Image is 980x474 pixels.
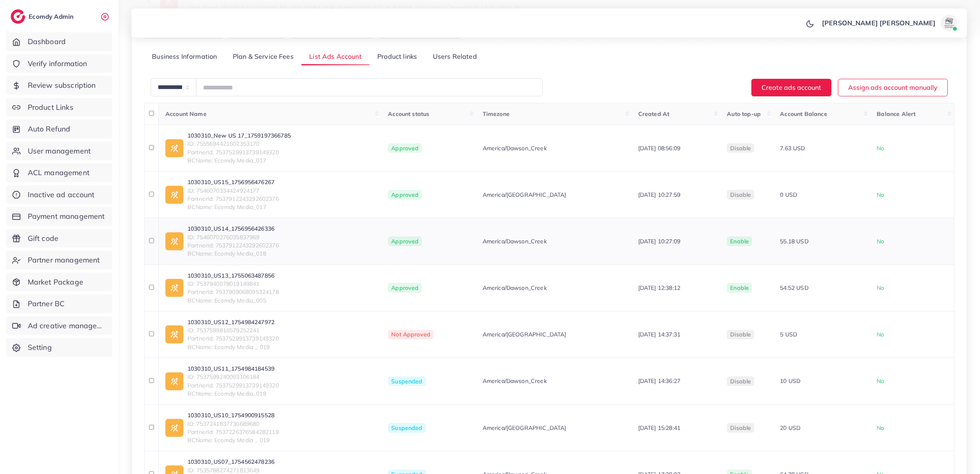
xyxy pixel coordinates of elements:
[6,207,112,226] a: Payment management
[822,18,935,28] p: [PERSON_NAME] [PERSON_NAME]
[165,139,183,157] img: ic-ad-info.7fc67b75.svg
[187,343,279,351] span: BCName: Ecomdy Media _ 019
[638,331,680,338] span: [DATE] 14:37:31
[11,9,76,24] a: logoEcomdy Admin
[187,131,291,140] a: 1030310_New US 17_1759197366785
[187,148,291,156] span: PartnerId: 7537529913739149320
[28,167,89,178] span: ACL management
[187,365,279,373] a: 1030310_US11_1754984184539
[877,424,884,432] span: No
[730,284,749,292] span: enable
[483,237,547,245] span: America/Dawson_Creek
[187,458,279,466] a: 1030310_US07_1754562478236
[6,163,112,182] a: ACL management
[28,342,52,353] span: Setting
[187,241,279,249] span: PartnerId: 7537912243292602376
[425,48,484,66] a: Users Related
[780,238,808,245] span: 55.18 USD
[730,378,751,385] span: disable
[877,377,884,385] span: No
[388,236,422,246] span: Approved
[638,191,680,198] span: [DATE] 10:27:59
[941,15,957,31] img: avatar
[28,255,100,265] span: Partner management
[638,424,680,432] span: [DATE] 15:28:41
[780,191,797,198] span: 0 USD
[28,277,83,287] span: Market Package
[483,191,566,199] span: America/[GEOGRAPHIC_DATA]
[6,338,112,357] a: Setting
[187,203,279,211] span: BCName: Ecomdy Media_017
[187,187,279,195] span: ID: 7546070334424924177
[780,145,805,152] span: 7.63 USD
[780,331,797,338] span: 5 USD
[165,325,183,343] img: ic-ad-info.7fc67b75.svg
[388,283,422,293] span: Approved
[730,191,751,198] span: disable
[388,376,425,386] span: Suspended
[187,271,279,280] a: 1030310_US13_1755063487856
[187,436,279,444] span: BCName: Ecomdy Media _ 019
[483,284,547,292] span: America/Dawson_Creek
[877,110,915,118] span: Balance Alert
[165,372,183,390] img: ic-ad-info.7fc67b75.svg
[730,331,751,338] span: disable
[187,140,291,148] span: ID: 7555694421602353170
[780,284,808,292] span: 54.52 USD
[877,145,884,152] span: No
[483,144,547,152] span: America/Dawson_Creek
[877,331,884,338] span: No
[730,145,751,152] span: disable
[187,195,279,203] span: PartnerId: 7537912243292602376
[187,389,279,398] span: BCName: Ecomdy Media_018
[6,142,112,160] a: User management
[187,280,279,288] span: ID: 7537940078019149841
[388,110,429,118] span: Account status
[187,428,279,436] span: PartnerId: 7537226376584282119
[388,330,434,340] span: Not Approved
[483,424,566,432] span: America/[GEOGRAPHIC_DATA]
[187,318,279,326] a: 1030310_US12_1754984247972
[165,279,183,297] img: ic-ad-info.7fc67b75.svg
[165,419,183,437] img: ic-ad-info.7fc67b75.svg
[388,190,422,200] span: Approved
[187,178,279,186] a: 1030310_US15_1756956476267
[727,110,761,118] span: Auto top-up
[187,249,279,258] span: BCName: Ecomdy Media_018
[28,146,91,156] span: User management
[877,238,884,245] span: No
[187,381,279,389] span: PartnerId: 7537529913739149320
[187,411,279,419] a: 1030310_US10_1754900915528
[187,233,279,241] span: ID: 7546070276035837969
[730,238,749,245] span: enable
[780,424,800,432] span: 20 USD
[187,373,279,381] span: ID: 7537599240093106184
[187,288,279,296] span: PartnerId: 7537909068095324178
[6,120,112,138] a: Auto Refund
[6,273,112,292] a: Market Package
[638,145,680,152] span: [DATE] 08:56:09
[638,238,680,245] span: [DATE] 10:27:09
[6,229,112,248] a: Gift code
[187,156,291,165] span: BCName: Ecomdy Media_017
[144,48,225,66] a: Business Information
[28,211,105,222] span: Payment management
[6,294,112,313] a: Partner BC
[28,124,71,134] span: Auto Refund
[388,143,422,153] span: Approved
[28,189,95,200] span: Inactive ad account
[638,110,670,118] span: Created At
[638,377,680,385] span: [DATE] 14:36:27
[780,110,827,118] span: Account Balance
[483,377,547,385] span: America/Dawson_Creek
[817,15,960,31] a: [PERSON_NAME] [PERSON_NAME]avatar
[165,232,183,250] img: ic-ad-info.7fc67b75.svg
[483,330,566,338] span: America/[GEOGRAPHIC_DATA]
[6,98,112,117] a: Product Links
[6,251,112,269] a: Partner management
[370,48,425,66] a: Product links
[6,185,112,204] a: Inactive ad account
[6,32,112,51] a: Dashboard
[28,102,73,113] span: Product Links
[187,334,279,343] span: PartnerId: 7537529913739149320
